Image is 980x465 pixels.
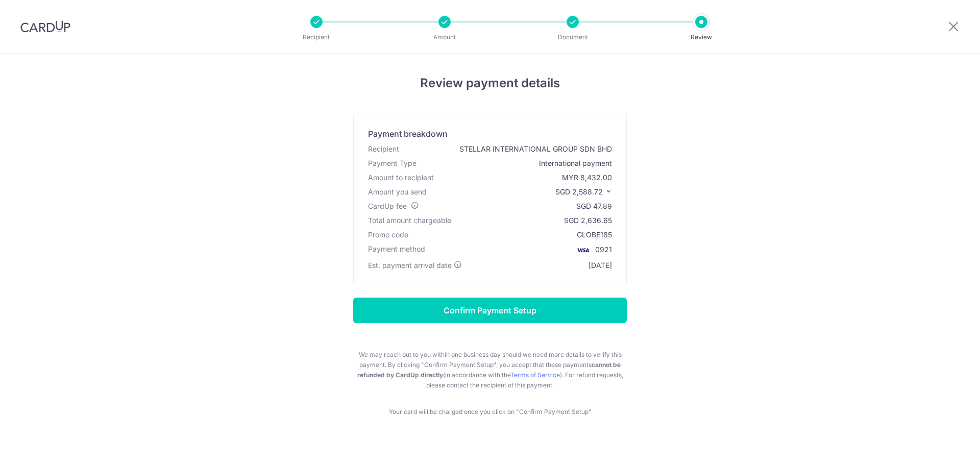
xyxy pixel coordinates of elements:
p: SGD 2,588.72 [555,187,612,197]
a: Terms of Service [510,371,560,379]
div: SGD 47.89 [576,201,612,211]
img: CardUp [20,20,70,33]
div: International payment [539,158,612,168]
div: Recipient [368,144,399,154]
span: Total amount chargeable [368,216,451,225]
img: <span class="translation_missing" title="translation missing: en.account_steps.new_confirm_form.b... [573,244,593,256]
div: SGD 2,636.65 [564,215,612,226]
p: Recipient [279,32,354,42]
div: Est. payment arrival date [368,260,462,271]
span: CardUp fee [368,202,407,210]
div: [DATE] [589,260,612,271]
input: Confirm Payment Setup [353,298,627,323]
div: Payment breakdown [368,128,448,140]
div: MYR 8,432.00 [562,173,612,183]
div: Payment method [368,244,425,256]
p: Amount [407,32,482,42]
div: Amount to recipient [368,173,434,183]
p: Review [664,32,739,42]
span: 0921 [595,245,612,254]
p: Your card will be charged once you click on "Confirm Payment Setup" [353,407,627,417]
span: SGD 2,588.72 [555,187,603,196]
div: STELLAR INTERNATIONAL GROUP SDN BHD [459,144,612,154]
div: GLOBE185 [577,230,612,240]
iframe: Opens a widget where you can find more information [915,434,970,460]
div: Promo code [368,230,408,240]
div: Amount you send [368,187,427,197]
p: We may reach out to you within one business day should we need more details to verify this paymen... [353,350,627,390]
span: translation missing: en.account_steps.new_confirm_form.xb_payment.header.payment_type [368,159,416,167]
p: Document [535,32,610,42]
h4: Review payment details [191,74,789,92]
